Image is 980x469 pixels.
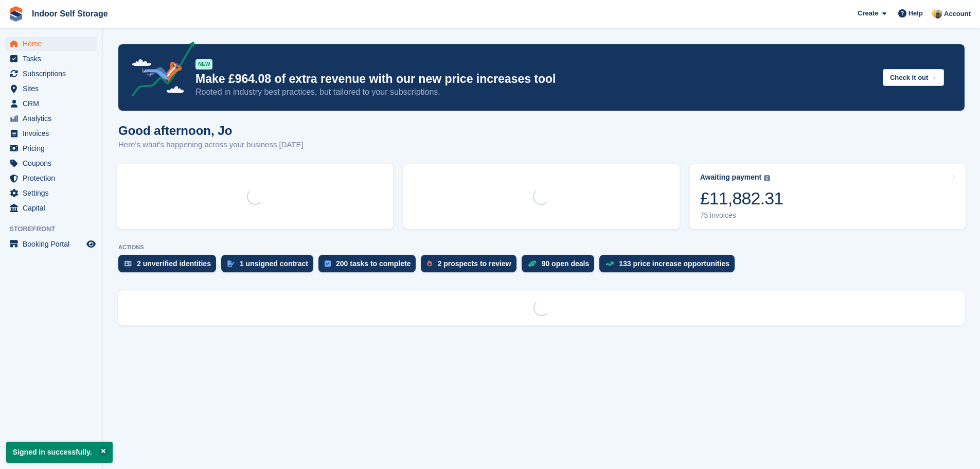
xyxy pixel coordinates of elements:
[9,224,102,234] span: Storefront
[137,259,211,268] div: 2 unverified identities
[118,139,304,151] p: Here's what's happening across your business [DATE]
[5,37,97,51] a: menu
[5,201,97,215] a: menu
[6,442,113,463] p: Signed in successfully.
[195,86,875,98] p: Rooted in industry best practices, but tailored to your subscriptions.
[700,173,762,182] div: Awaiting payment
[932,8,942,19] img: Jo Moon
[522,255,600,277] a: 90 open deals
[28,5,112,22] a: Indoor Self Storage
[5,126,97,141] a: menu
[5,81,97,96] a: menu
[23,37,84,51] span: Home
[23,141,84,155] span: Pricing
[318,255,421,277] a: 200 tasks to complete
[690,164,966,229] a: Awaiting payment £11,882.31 75 invoices
[421,255,521,277] a: 2 prospects to review
[944,9,971,19] span: Account
[599,255,740,277] a: 133 price increase opportunities
[5,111,97,126] a: menu
[23,96,84,111] span: CRM
[85,238,97,250] a: Preview store
[605,262,614,266] img: price_increase_opportunities-93ffe204e8149a01c8c9dc8f82e8f89637d9d84a8eef4429ea346261dce0b2c0.svg
[542,259,590,268] div: 90 open deals
[858,8,878,19] span: Create
[427,260,432,267] img: prospect-51fa495bee0391a8d652442698ab0144808aea92771e9ea1ae160a38d050c398.svg
[221,255,318,277] a: 1 unsigned contract
[227,260,235,267] img: contract_signature_icon-13c848040528278c33f63329250d36e43548de30e8caae1d1a13099fd9432cc5.svg
[23,186,84,200] span: Settings
[336,259,411,268] div: 200 tasks to complete
[5,171,97,185] a: menu
[5,237,97,251] a: menu
[23,156,84,170] span: Coupons
[124,260,132,267] img: verify_identity-adf6edd0f0f0b5bbfe63781bf79b02c33cf7c696d77639b501bdc392416b5a36.svg
[437,259,511,268] div: 2 prospects to review
[23,171,84,185] span: Protection
[5,186,97,200] a: menu
[23,51,84,66] span: Tasks
[195,72,875,86] p: Make £964.08 of extra revenue with our new price increases tool
[118,124,304,137] h1: Good afternoon, Jo
[118,244,965,251] p: ACTIONS
[118,255,221,277] a: 2 unverified identities
[619,259,729,268] div: 133 price increase opportunities
[23,66,84,81] span: Subscriptions
[528,260,537,267] img: deal-1b604bf984904fb50ccaf53a9ad4b4a5d6e5aea283cecdc64d6e3604feb123c2.svg
[23,201,84,215] span: Capital
[700,188,783,209] div: £11,882.31
[23,81,84,96] span: Sites
[5,51,97,66] a: menu
[240,259,308,268] div: 1 unsigned contract
[700,211,783,220] div: 75 invoices
[8,6,24,22] img: stora-icon-8386f47178a22dfd0bd8f6a31ec36ba5ce8667c1dd55bd0f319d3a0aa187defe.svg
[195,59,212,70] div: NEW
[764,175,770,181] img: icon-info-grey-7440780725fd019a000dd9b08b2336e03edf1995a4989e88bcd33f0948082b44.svg
[5,156,97,170] a: menu
[5,66,97,81] a: menu
[123,42,195,100] img: price-adjustments-announcement-icon-8257ccfd72463d97f412b2fc003d46551f7dbcb40ab6d574587a9cd5c0d94...
[883,69,944,86] button: Check it out →
[325,260,331,267] img: task-75834270c22a3079a89374b754ae025e5fb1db73e45f91037f5363f120a921f8.svg
[908,8,923,19] span: Help
[5,96,97,111] a: menu
[23,111,84,126] span: Analytics
[23,126,84,141] span: Invoices
[5,141,97,155] a: menu
[23,237,84,251] span: Booking Portal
